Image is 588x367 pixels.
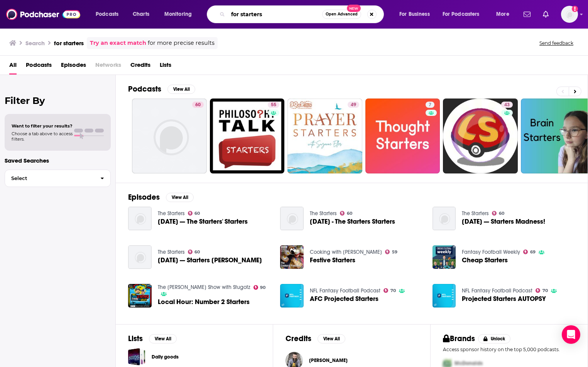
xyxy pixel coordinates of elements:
button: View All [318,334,345,343]
a: EpisodesView All [128,192,194,202]
button: open menu [159,8,202,20]
span: Podcasts [96,9,118,20]
a: 49 [348,102,359,108]
button: open menu [438,8,491,20]
button: open menu [491,8,519,20]
span: Credits [130,59,150,75]
button: Send feedback [537,40,576,46]
span: McDonalds [455,360,483,367]
a: Try an exact match [90,39,146,48]
a: Projected Starters AUTOPSY [462,296,546,302]
a: The Starters [158,249,185,255]
a: 7 [365,99,440,173]
img: Wed. Mar. 15 — Starters Madness! [433,207,456,230]
a: All [9,59,17,75]
img: AFC Projected Starters [280,284,304,308]
a: Festive Starters [310,257,355,263]
div: Open Intercom Messenger [562,325,580,344]
span: 70 [542,289,548,292]
a: 70 [384,288,396,293]
a: Wed., Jan. 18 — The Starters' Starters [158,218,248,225]
button: View All [167,85,195,94]
a: 59 [385,250,397,254]
button: Select [5,170,111,187]
a: The Starters [310,210,337,217]
span: Monitoring [164,9,192,20]
span: New [347,5,361,12]
img: Thu. Jan. 18 - The Starters Starters [280,207,304,230]
span: [PERSON_NAME] [309,357,348,364]
span: 60 [194,250,200,254]
a: Thursday, Feb. 2 — Starters Steve [158,257,262,263]
a: Trey Kerby [309,357,348,364]
a: AFC Projected Starters [310,296,378,302]
span: 60 [194,212,200,215]
a: 43 [501,102,513,108]
span: 60 [347,212,352,215]
a: Show notifications dropdown [540,8,552,21]
button: View All [166,193,194,202]
a: Local Hour: Number 2 Starters [158,299,250,305]
a: 60 [132,99,207,173]
a: Cheap Starters [433,245,456,269]
h3: Search [25,39,45,47]
a: ListsView All [128,334,177,343]
a: Cooking with Paula McIntyre [310,249,382,255]
span: [DATE] - The Starters Starters [310,218,395,225]
a: PodcastsView All [128,84,195,94]
h2: Podcasts [128,84,161,94]
a: NFL Fantasy Football Podcast [462,287,532,294]
button: open menu [394,8,439,20]
span: More [496,9,509,20]
span: Cheap Starters [462,257,508,263]
img: Podchaser - Follow, Share and Rate Podcasts [6,7,80,22]
span: 70 [390,289,396,292]
span: Want to filter your results? [12,123,73,129]
img: Thursday, Feb. 2 — Starters Steve [128,245,152,269]
a: Show notifications dropdown [520,8,534,21]
a: NFL Fantasy Football Podcast [310,287,380,294]
h3: for starters [54,39,84,47]
a: CreditsView All [286,334,345,343]
span: [DATE] — Starters [PERSON_NAME] [158,257,262,263]
a: 60 [188,211,200,216]
a: 55 [210,99,285,173]
button: Open AdvancedNew [322,10,361,19]
button: open menu [90,8,128,20]
span: Networks [95,59,121,75]
span: [DATE] — The Starters' Starters [158,218,248,225]
button: Show profile menu [561,6,578,23]
span: [DATE] — Starters Madness! [462,218,545,225]
img: Projected Starters AUTOPSY [433,284,456,308]
a: Daily goods [128,348,145,365]
button: View All [149,334,177,343]
span: 43 [504,101,510,109]
a: Daily goods [152,353,179,361]
img: Wed., Jan. 18 — The Starters' Starters [128,207,152,230]
span: Logged in as kkade [561,6,578,23]
span: For Podcasters [443,9,480,20]
h2: Credits [286,334,311,343]
a: Fantasy Football Weekly [462,249,520,255]
span: For Business [399,9,430,20]
a: Wed. Mar. 15 — Starters Madness! [462,218,545,225]
a: Lists [160,59,171,75]
span: 60 [499,212,504,215]
a: 69 [523,250,536,254]
span: Select [5,176,94,181]
svg: Add a profile image [572,6,578,12]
